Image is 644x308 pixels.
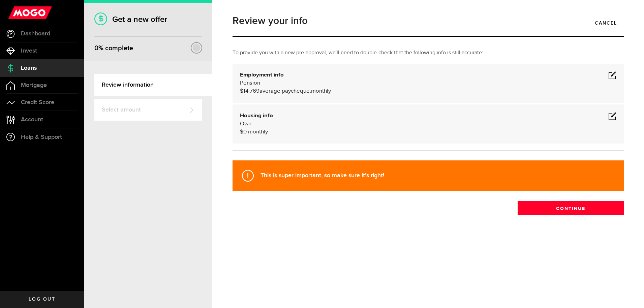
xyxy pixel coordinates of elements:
span: Help & Support [21,134,62,140]
p: To provide you with a new pre-approval, we'll need to double-check that the following info is sti... [233,49,624,57]
span: Own [240,121,251,127]
b: Employment info [240,72,284,78]
span: Loans [21,65,37,71]
span: Credit Score [21,99,54,105]
span: Dashboard [21,31,50,37]
a: Review information [94,74,212,96]
span: Pension [240,80,260,86]
span: Account [21,117,43,123]
span: Log out [29,297,55,302]
span: $ [240,129,243,135]
span: 0 [243,129,247,135]
h1: Get a new offer [94,14,202,24]
button: Open LiveChat chat widget [5,3,26,23]
a: Cancel [588,16,624,30]
span: monthly [311,88,331,94]
span: average paycheque, [259,88,311,94]
span: Invest [21,48,37,54]
span: Mortgage [21,82,47,88]
span: monthly [248,129,268,135]
span: $14,769 [240,88,259,94]
div: % complete [94,42,133,54]
h1: Review your info [233,16,624,26]
b: Housing info [240,113,273,119]
span: 0 [94,44,98,52]
a: Select amount [94,99,202,121]
strong: This is super important, so make sure it's right! [260,172,384,179]
button: Continue [518,201,624,215]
